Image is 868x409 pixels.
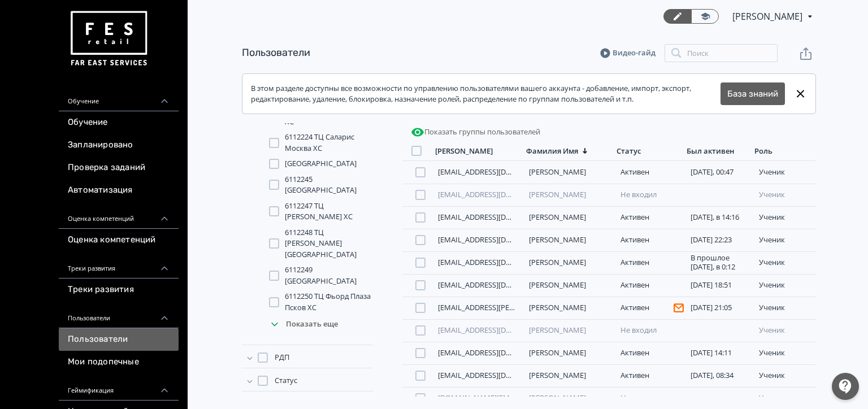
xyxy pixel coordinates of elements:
a: База знаний [727,88,778,101]
div: [DATE], 08:34 [691,371,750,380]
span: 6112248 ТЦ [PERSON_NAME] [GEOGRAPHIC_DATA] [285,227,373,260]
div: ученик [759,236,811,245]
div: ученик [759,371,811,380]
div: Активен [620,258,680,267]
a: [PERSON_NAME] [529,257,586,267]
a: Треки развития [59,279,179,301]
span: 6112247 ТЦ [PERSON_NAME] ХС [285,201,373,223]
div: Не входил [620,190,680,199]
div: В этом разделе доступны все возможности по управлению пользователями вашего аккаунта - добавление... [251,83,721,105]
div: [DATE], 00:47 [691,168,750,177]
div: [DATE] 21:05 [691,303,750,312]
div: Активен [620,303,680,313]
div: Обучение [59,84,179,111]
div: ученик [759,326,811,335]
a: [PERSON_NAME] [529,189,586,199]
svg: Экспорт пользователей файлом [799,47,813,60]
div: [DATE], в 14:16 [691,213,750,222]
span: Статус [275,375,297,386]
a: [EMAIL_ADDRESS][DOMAIN_NAME] [438,212,557,222]
a: [PERSON_NAME] [529,370,586,380]
a: [PERSON_NAME] [529,347,586,358]
div: [PERSON_NAME] [435,146,493,156]
a: [PERSON_NAME] [529,167,586,177]
a: [PERSON_NAME] [529,234,586,245]
button: Показать группы пользователей [409,123,542,141]
a: Мои подопечные [59,351,179,373]
a: Проверка заданий [59,156,179,179]
a: [EMAIL_ADDRESS][DOMAIN_NAME] [438,347,557,358]
a: [PERSON_NAME] [529,280,586,290]
div: Активен [620,349,680,358]
div: [DATE] 14:11 [691,349,750,358]
a: Обучение [59,111,179,134]
div: ученик [759,303,811,312]
div: Не входил [620,326,680,335]
div: [DATE] 18:51 [691,281,750,290]
a: Пользователи [59,328,179,351]
button: База знаний [721,82,785,105]
a: Переключиться в режим ученика [691,9,719,24]
div: Активен [620,213,680,222]
span: РДП [275,352,289,363]
div: ученик [759,349,811,358]
a: Запланировано [59,134,179,156]
div: Фамилия Имя [526,146,578,156]
a: Оценка компетенций [59,229,179,251]
a: [PERSON_NAME] [529,212,586,222]
div: [DATE] 22:23 [691,236,750,245]
span: [GEOGRAPHIC_DATA] [285,158,357,169]
div: Активен [620,281,680,290]
div: Оценка компетенций [59,202,179,229]
div: ученик [759,281,811,290]
div: Был активен [687,146,734,156]
div: Треки развития [59,251,179,279]
a: [EMAIL_ADDRESS][DOMAIN_NAME] [438,280,557,290]
a: [EMAIL_ADDRESS][DOMAIN_NAME] [438,370,557,380]
div: Пользователи [59,301,179,328]
div: Активен [620,371,680,380]
a: [EMAIL_ADDRESS][PERSON_NAME][DOMAIN_NAME] [438,302,614,312]
a: [EMAIL_ADDRESS][DOMAIN_NAME] [438,189,557,199]
svg: Пользователь не подтвердил адрес эл. почты и поэтому не получает системные уведомления [674,303,684,313]
a: [PERSON_NAME] [529,325,586,335]
div: Статус [617,146,641,156]
div: Показать еще [269,313,373,336]
a: [PERSON_NAME] [529,302,586,312]
div: Роль [754,146,772,156]
div: Активен [620,168,680,177]
span: Мелисса Бельская [732,10,804,23]
a: [EMAIL_ADDRESS][DOMAIN_NAME] [438,167,557,177]
div: Активен [620,236,680,245]
span: 6112245 [GEOGRAPHIC_DATA] [285,174,373,196]
a: Пользователи [242,46,310,59]
div: ученик [759,190,811,199]
a: [EMAIL_ADDRESS][DOMAIN_NAME] [438,325,557,335]
span: 6112224 ТЦ Саларис Москва ХС [285,132,373,154]
span: 6112249 [GEOGRAPHIC_DATA] [285,264,373,286]
a: [EMAIL_ADDRESS][DOMAIN_NAME] [438,234,557,245]
div: ученик [759,168,811,177]
a: Видео-гайд [600,47,656,59]
a: Автоматизация [59,179,179,202]
div: Геймификация [59,373,179,401]
div: ученик [759,213,811,222]
a: [EMAIL_ADDRESS][DOMAIN_NAME] [438,257,557,267]
img: https://files.teachbase.ru/system/account/57463/logo/medium-936fc5084dd2c598f50a98b9cbe0469a.png [68,7,149,71]
div: Не входил [620,394,680,403]
span: 6112250 ТЦ Фьорд Плаза Псков ХС [285,291,373,313]
div: В прошлое [DATE], в 0:12 [691,254,750,271]
div: ученик [759,258,811,267]
div: ученик [759,394,811,403]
